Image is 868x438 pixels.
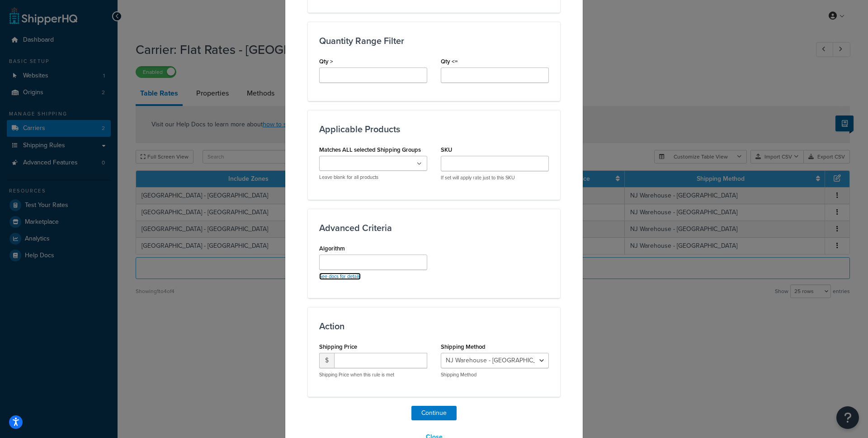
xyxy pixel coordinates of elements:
[319,58,333,65] label: Qty >
[319,174,427,181] p: Leave blank for all products
[319,321,549,331] h3: Action
[319,36,549,46] h3: Quantity Range Filter
[319,371,427,378] p: Shipping Price when this rule is met
[319,245,345,252] label: Algorithm
[441,58,458,65] label: Qty <=
[319,146,421,153] label: Matches ALL selected Shipping Groups
[441,174,549,181] p: If set will apply rate just to this SKU
[319,353,334,368] span: $
[319,273,361,280] a: See docs for details
[319,124,549,134] h3: Applicable Products
[441,343,486,350] label: Shipping Method
[441,371,549,378] p: Shipping Method
[319,223,549,233] h3: Advanced Criteria
[441,146,452,153] label: SKU
[411,406,457,420] button: Continue
[319,343,357,350] label: Shipping Price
